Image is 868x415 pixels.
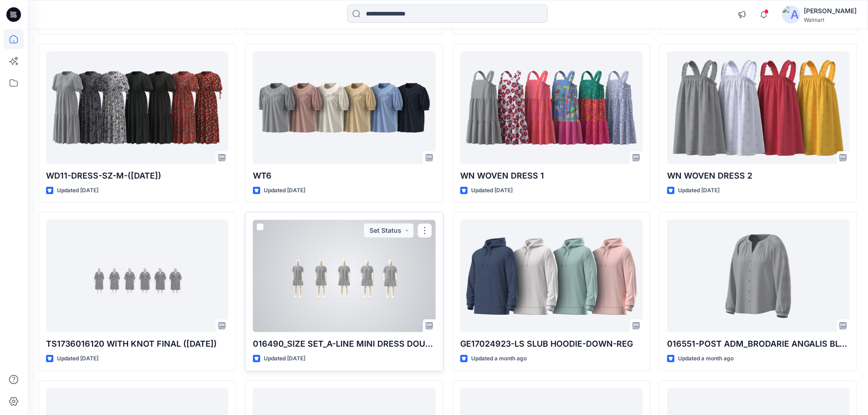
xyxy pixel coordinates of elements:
[460,51,642,164] a: WN WOVEN DRESS 1
[678,186,719,195] p: Updated [DATE]
[46,220,228,332] a: TS1736016120 WITH KNOT FINAL (26-07-25)
[678,354,734,364] p: Updated a month ago
[667,338,849,350] p: 016551-POST ADM_BRODARIE ANGALIS BLOUSE
[253,51,435,164] a: WT6
[471,186,513,195] p: Updated [DATE]
[57,186,98,195] p: Updated [DATE]
[253,220,435,332] a: 016490_SIZE SET_A-LINE MINI DRESS DOUBLE CLOTH
[782,5,800,24] img: avatar
[264,186,305,195] p: Updated [DATE]
[460,169,642,182] p: WN WOVEN DRESS 1
[667,51,849,164] a: WN WOVEN DRESS 2
[46,338,228,350] p: TS1736016120 WITH KNOT FINAL ([DATE])
[804,5,857,16] div: [PERSON_NAME]
[667,220,849,332] a: 016551-POST ADM_BRODARIE ANGALIS BLOUSE
[264,354,305,364] p: Updated [DATE]
[460,338,642,350] p: GE17024923-LS SLUB HOODIE-DOWN-REG
[57,354,98,364] p: Updated [DATE]
[460,220,642,332] a: GE17024923-LS SLUB HOODIE-DOWN-REG
[804,16,857,23] div: Walmart
[253,338,435,350] p: 016490_SIZE SET_A-LINE MINI DRESS DOUBLE CLOTH
[46,51,228,164] a: WD11-DRESS-SZ-M-(24-07-25)
[471,354,527,364] p: Updated a month ago
[253,169,435,182] p: WT6
[667,169,849,182] p: WN WOVEN DRESS 2
[46,169,228,182] p: WD11-DRESS-SZ-M-([DATE])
